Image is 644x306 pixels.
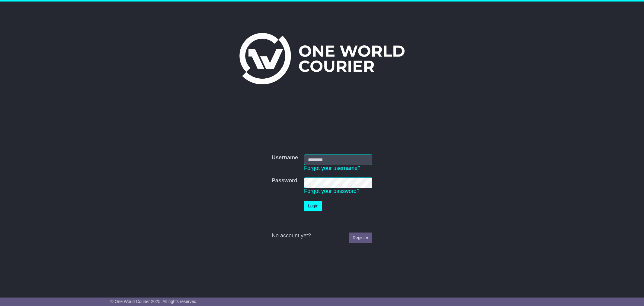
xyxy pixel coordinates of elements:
[304,188,360,194] a: Forgot your password?
[239,33,404,84] img: One World
[272,233,372,239] div: No account yet?
[272,155,298,161] label: Username
[272,177,297,184] label: Password
[349,233,372,243] a: Register
[111,299,198,304] span: © One World Courier 2025. All rights reserved.
[304,165,360,171] a: Forgot your username?
[304,201,322,211] button: Login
